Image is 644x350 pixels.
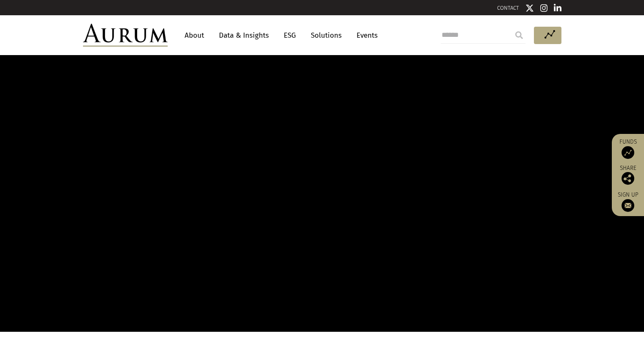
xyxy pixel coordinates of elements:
[622,146,634,159] img: Access Funds
[616,138,640,159] a: Funds
[622,172,634,185] img: Share this post
[180,28,208,43] a: About
[622,199,634,212] img: Sign up to our newsletter
[616,191,640,212] a: Sign up
[279,28,300,43] a: ESG
[307,28,346,43] a: Solutions
[525,4,534,12] img: Twitter icon
[511,27,528,44] input: Submit
[554,4,561,12] img: Linkedin icon
[497,5,519,11] a: CONTACT
[540,4,548,12] img: Instagram icon
[352,28,378,43] a: Events
[215,28,273,43] a: Data & Insights
[83,24,168,47] img: Aurum
[616,165,640,185] div: Share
